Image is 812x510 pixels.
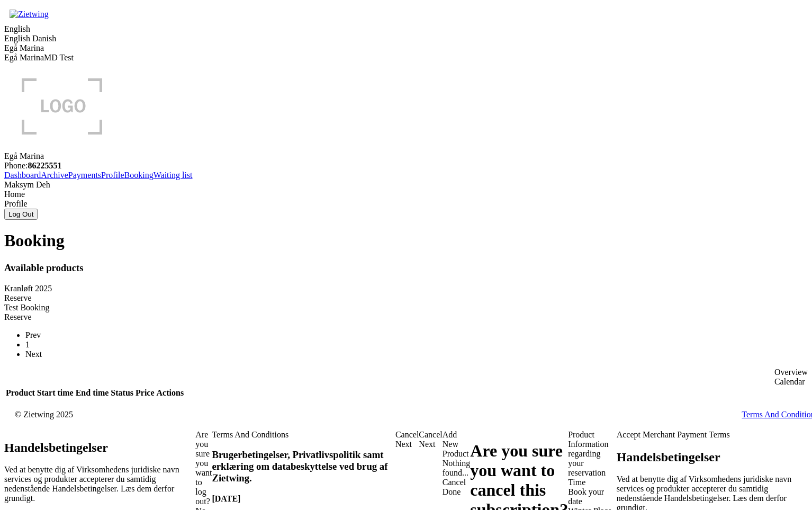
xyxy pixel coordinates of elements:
[4,151,808,161] div: Egå Marina
[4,441,195,455] h2: Handelsbetingelser
[617,430,808,440] div: Accept Merchant Payment Terms
[4,53,44,62] a: Egå Marina
[443,430,470,459] div: Add New Product
[4,465,195,503] p: Ved at benytte dig af Virksomhedens juridiske navn services og produkter accepterer du samtidig n...
[4,180,50,189] span: Maksym Deh
[774,368,808,377] div: Overview
[4,62,120,149] img: logo
[419,430,442,440] div: Cancel
[4,231,808,250] h1: Booking
[4,312,808,322] div: Reserve
[395,430,419,440] div: Cancel
[4,43,44,52] span: Egå Marina
[156,388,185,398] th: Actions
[774,377,808,387] div: Calendar
[4,209,38,220] button: Log Out
[101,171,124,180] a: Profile
[4,24,30,33] span: English
[25,330,41,339] a: Prev
[4,293,808,303] div: Reserve
[568,487,617,506] div: Book your date
[568,440,617,478] div: Information regarding your reservation
[25,350,42,359] a: Next
[28,161,61,170] strong: 86225551
[4,34,30,43] a: English
[4,190,808,199] div: Home
[32,34,56,43] a: Danish
[4,303,808,312] div: Test Booking
[124,171,154,180] a: Booking
[395,440,419,449] div: Next
[568,478,617,487] div: Time
[195,430,212,506] div: Are you sure you want to log out?
[4,262,808,274] h3: Available products
[4,4,54,24] img: Zietwing
[212,449,395,484] h3: Brugerbetingelser, Privatlivspolitik samt erklæring om databeskyttelse ved brug af Zietwing.
[75,388,110,398] th: End time
[4,199,808,209] div: Profile
[4,284,808,293] div: Kranløft 2025
[4,171,41,180] a: Dashboard
[5,388,35,398] th: Product
[568,430,617,440] div: Product
[135,388,155,398] th: Price
[212,494,240,503] strong: [DATE]
[25,340,30,349] a: 1
[110,388,134,398] th: Status
[443,459,470,478] div: Nothing found...
[212,430,395,440] div: Terms And Conditions
[37,388,74,398] th: Start time
[41,171,68,180] a: Archive
[68,171,101,180] a: Payments
[617,450,808,464] h2: Handelsbetingelser
[154,171,193,180] a: Waiting list
[443,478,470,487] div: Cancel
[419,440,442,449] div: Next
[443,487,470,497] div: Done
[44,53,74,62] a: MD Test
[4,161,808,171] div: Phone:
